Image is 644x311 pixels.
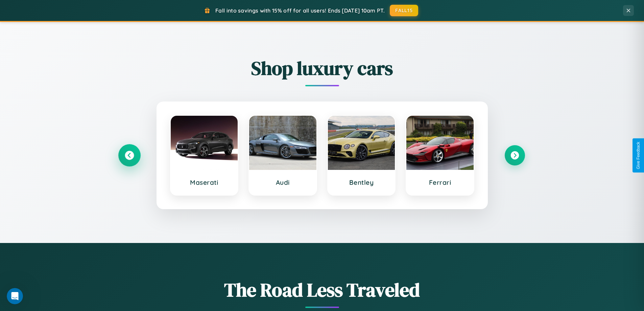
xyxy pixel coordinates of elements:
[7,288,23,304] iframe: Intercom live chat
[256,178,310,186] h3: Audi
[413,178,467,186] h3: Ferrari
[335,178,388,186] h3: Bentley
[636,142,641,169] div: Give Feedback
[177,178,231,186] h3: Maserati
[119,277,525,303] h1: The Road Less Traveled
[215,7,385,14] span: Fall into savings with 15% off for all users! Ends [DATE] 10am PT.
[390,5,418,16] button: FALL15
[119,55,525,81] h2: Shop luxury cars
